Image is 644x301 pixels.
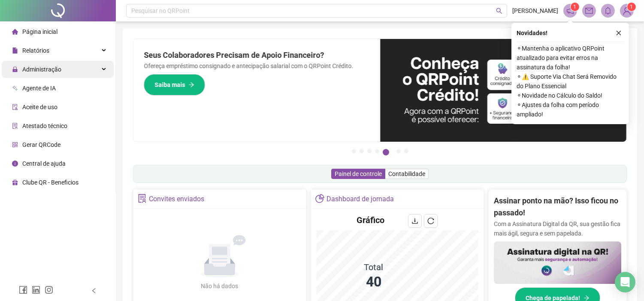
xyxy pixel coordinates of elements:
span: Agente de IA [22,85,56,92]
span: Novidades ! [517,28,547,38]
sup: Atualize o seu contato no menu Meus Dados [627,3,636,11]
span: Central de ajuda [22,160,66,167]
button: 2 [360,149,364,153]
span: bell [604,7,612,15]
span: file [12,48,18,54]
span: gift [12,179,18,185]
span: info-circle [12,161,18,167]
img: banner%2F11e687cd-1386-4cbd-b13b-7bd81425532d.png [380,39,627,142]
span: lock [12,66,18,72]
span: solution [12,123,18,129]
p: Com a Assinatura Digital da QR, sua gestão fica mais ágil, segura e sem papelada. [494,219,621,238]
span: Atestado técnico [22,122,67,129]
button: 7 [404,149,408,153]
span: ⚬ ⚠️ Suporte Via Chat Será Removido do Plano Essencial [517,72,624,91]
span: instagram [45,286,53,294]
button: 4 [375,149,379,153]
span: mail [585,7,593,15]
span: Página inicial [22,28,57,35]
span: left [91,288,97,294]
span: pie-chart [315,194,324,203]
span: download [411,218,418,224]
span: reload [427,218,434,224]
span: solution [138,194,147,203]
span: close [616,30,622,36]
button: 1 [352,149,356,153]
h4: Gráfico [357,214,384,226]
span: facebook [19,286,27,294]
span: ⚬ Novidade no Cálculo do Saldo! [517,91,624,100]
span: search [496,8,502,14]
span: 1 [630,4,633,10]
span: 1 [574,4,577,10]
div: Dashboard de jornada [327,192,394,206]
button: 3 [367,149,372,153]
span: Painel de controle [335,170,382,177]
span: Relatórios [22,47,49,54]
button: 5 [383,149,389,155]
span: Administração [22,66,61,73]
span: arrow-right [584,295,590,301]
button: 6 [396,149,401,153]
span: Gerar QRCode [22,141,60,148]
span: Contabilidade [388,170,425,177]
p: Ofereça empréstimo consignado e antecipação salarial com o QRPoint Crédito. [144,61,370,71]
div: Convites enviados [149,192,204,206]
h2: Assinar ponto na mão? Isso ficou no passado! [494,195,621,219]
button: Saiba mais [144,74,205,95]
span: arrow-right [188,82,194,88]
div: Não há dados [180,281,259,291]
img: banner%2F02c71560-61a6-44d4-94b9-c8ab97240462.png [494,241,621,284]
span: Aceite de uso [22,104,57,110]
span: ⚬ Mantenha o aplicativo QRPoint atualizado para evitar erros na assinatura da folha! [517,44,624,72]
span: notification [566,7,574,15]
span: Saiba mais [154,80,185,89]
span: [PERSON_NAME] [512,6,558,15]
sup: 1 [571,3,579,11]
img: 75865 [620,4,633,17]
span: audit [12,104,18,110]
span: linkedin [32,286,40,294]
span: Clube QR - Beneficios [22,179,79,186]
span: ⚬ Ajustes da folha com período ampliado! [517,100,624,119]
span: qrcode [12,142,18,148]
h2: Seus Colaboradores Precisam de Apoio Financeiro? [144,49,370,61]
span: home [12,29,18,35]
div: Open Intercom Messenger [615,272,635,292]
